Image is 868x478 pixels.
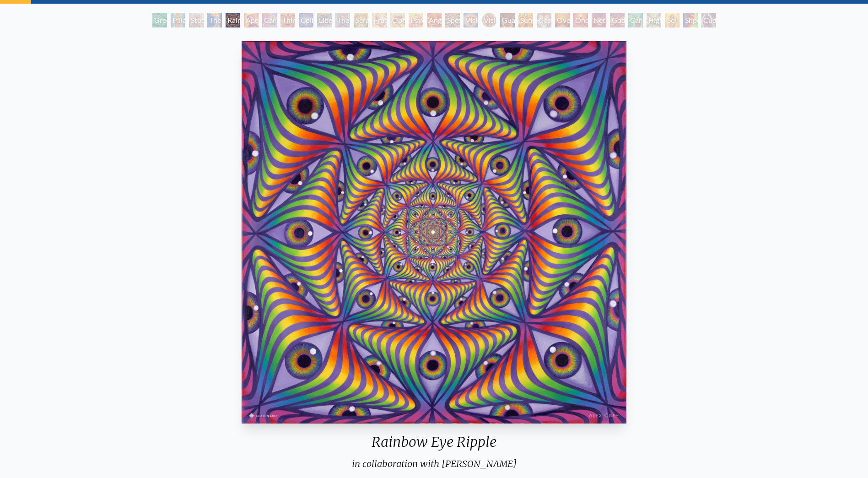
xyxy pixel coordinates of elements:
[683,13,698,27] div: Shpongled
[445,13,460,27] div: Spectral Lotus
[482,13,496,27] div: Vision Crystal Tondo
[238,434,630,457] div: Rainbow Eye Ripple
[555,13,570,27] div: Oversoul
[500,13,515,27] div: Guardian of Infinite Vision
[335,13,350,27] div: The Seer
[244,13,259,27] div: Aperture
[189,13,204,27] div: Study for the Great Turn
[464,13,478,27] div: Vision Crystal
[226,13,240,27] div: Rainbow Eye Ripple
[171,13,185,27] div: Pillar of Awareness
[427,13,442,27] div: Angel Skin
[238,457,630,478] div: in collaboration with [PERSON_NAME]
[665,13,679,27] div: Sol Invictus
[207,13,222,27] div: The Torch
[518,13,533,27] div: Sunyata
[610,13,625,27] div: Godself
[354,13,368,27] div: Seraphic Transport Docking on the Third Eye
[701,13,716,27] div: Cuddle
[317,13,332,27] div: Liberation Through Seeing
[647,13,661,27] div: Higher Vision
[537,13,551,27] div: Cosmic Elf
[262,13,277,27] div: Cannabis Sutra
[372,13,387,27] div: Fractal Eyes
[573,13,588,27] div: One
[152,13,167,27] div: Green Hand
[299,13,313,27] div: Collective Vision
[409,13,423,27] div: Psychomicrograph of a Fractal Paisley Cherub Feather Tip
[390,13,405,27] div: Ophanic Eyelash
[242,41,626,424] img: Rainbow-Eye-Ripple-2019-Alex-Grey-Allyson-Grey-watermarked.jpeg
[592,13,606,27] div: Net of Being
[628,13,643,27] div: Cannafist
[280,13,295,27] div: Third Eye Tears of Joy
